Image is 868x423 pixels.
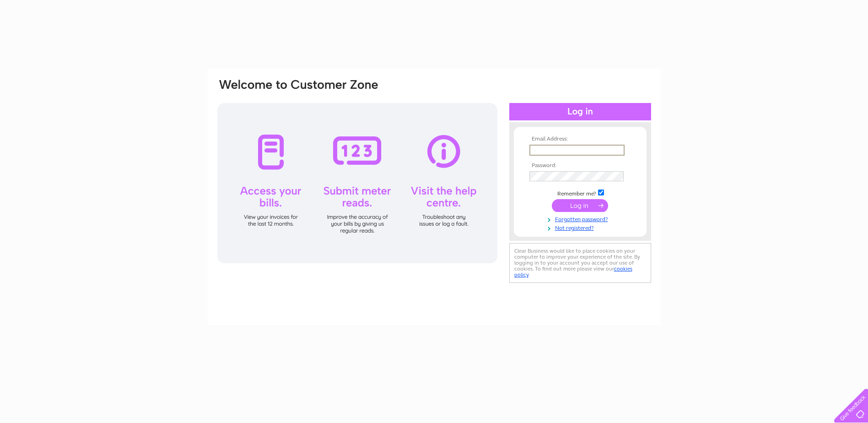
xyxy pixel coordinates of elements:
a: Forgotten password? [529,214,633,223]
td: Remember me? [527,188,633,197]
div: Clear Business would like to place cookies on your computer to improve your experience of the sit... [509,243,651,283]
th: Password: [527,163,633,169]
th: Email Address: [527,136,633,142]
a: cookies policy [514,266,632,278]
input: Submit [552,199,608,212]
a: Not registered? [529,223,633,232]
